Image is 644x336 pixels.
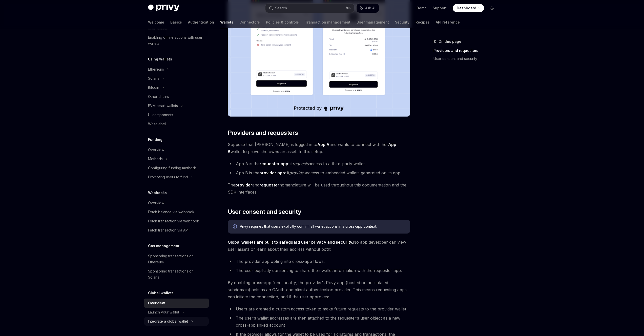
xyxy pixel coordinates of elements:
[188,16,214,28] a: Authentication
[395,16,409,28] a: Security
[148,85,159,91] div: Bitcoin
[144,251,209,267] a: Sponsoring transactions on Ethereum
[260,161,288,166] strong: requester app
[144,110,209,119] a: UI components
[144,217,209,226] a: Fetch transaction via webhook
[148,66,164,72] div: Ethereum
[148,174,188,180] div: Prompting users to fund
[228,314,410,329] li: The user’s wallet addresses are then attached to the requester’s user object as a new cross-app l...
[148,309,179,315] div: Launch your wallet
[239,16,260,28] a: Connectors
[144,163,209,173] a: Configuring funding methods
[148,165,197,171] div: Configuring funding methods
[148,300,165,306] div: Overview
[144,92,209,101] a: Other chains
[148,190,167,196] h5: Webhooks
[228,258,410,265] li: The provider app opting into cross-app flows.
[346,6,351,10] span: ⌘ K
[144,226,209,235] a: Fetch transaction via API
[228,239,410,253] span: No app developer can view user assets or learn about their address without both:
[293,161,309,166] em: requests
[148,290,174,296] h5: Global wallets
[170,16,182,28] a: Basics
[148,112,173,118] div: UI components
[357,4,379,13] button: Ask AI
[148,103,178,109] div: EVM smart wallets
[228,240,353,245] strong: Global wallets are built to safeguard user privacy and security.
[228,129,298,137] span: Providers and requesters
[228,141,410,155] span: Suppose that [PERSON_NAME] is logged in to and wants to connect with her wallet to prove she owns...
[436,16,460,28] a: API reference
[228,305,410,312] li: Users are granted a custom access token to make future requests to the provider wallet
[265,4,354,13] button: Search...⌘K
[148,156,163,162] div: Methods
[365,6,375,11] span: Ask AI
[305,16,350,28] a: Transaction management
[228,142,396,154] strong: App B
[433,47,500,55] a: Providers and requesters
[228,169,410,176] li: App B is the : it access to embedded wallets generated on its app.
[266,16,299,28] a: Policies & controls
[148,243,179,249] h5: Gas management
[144,299,209,308] a: Overview
[228,160,410,167] li: App A is the : it access to a third-party wallet.
[148,209,194,215] div: Fetch balance via webhook
[433,6,447,11] a: Support
[144,198,209,207] a: Overview
[235,182,252,187] strong: provider
[144,33,209,48] a: Enabling offline actions with user wallets
[416,16,430,28] a: Recipes
[488,4,496,12] button: Toggle dark mode
[148,227,189,233] div: Fetch transaction via API
[228,279,410,300] span: By enabling cross-app functionality, the provider’s Privy app (hosted on an isolated subdomain) a...
[433,55,500,63] a: User consent and security
[144,267,209,282] a: Sponsoring transactions on Solana
[259,170,285,175] strong: provider app
[439,38,461,45] span: On this page
[148,268,206,280] div: Sponsoring transactions on Solana
[144,119,209,129] a: Whitelabel
[289,170,306,175] em: provides
[220,16,233,28] a: Wallets
[148,121,166,127] div: Whitelabel
[453,4,484,12] a: Dashboard
[148,253,206,265] div: Sponsoring transactions on Ethereum
[148,94,169,100] div: Other chains
[148,218,199,224] div: Fetch transaction via webhook
[228,181,410,196] span: The and nomenclature will be used throughout this documentation and the SDK interfaces.
[357,16,389,28] a: User management
[259,182,279,187] strong: requester
[144,145,209,154] a: Overview
[148,16,164,28] a: Welcome
[148,200,164,206] div: Overview
[317,142,329,147] strong: App A
[275,5,289,11] div: Search...
[228,267,410,274] li: The user explicitly consenting to share their wallet information with the requester app.
[144,207,209,217] a: Fetch balance via webhook
[228,208,301,216] span: User consent and security
[233,224,238,229] svg: Info
[148,75,159,81] div: Solana
[148,5,179,12] img: dark logo
[457,6,476,11] span: Dashboard
[148,318,188,324] div: Integrate a global wallet
[148,56,172,62] h5: Using wallets
[240,224,405,229] div: Privy requires that users explicitly confirm all wallet actions in a cross-app context.
[148,34,206,47] div: Enabling offline actions with user wallets
[148,147,164,153] div: Overview
[148,137,162,143] h5: Funding
[417,6,427,11] a: Demo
